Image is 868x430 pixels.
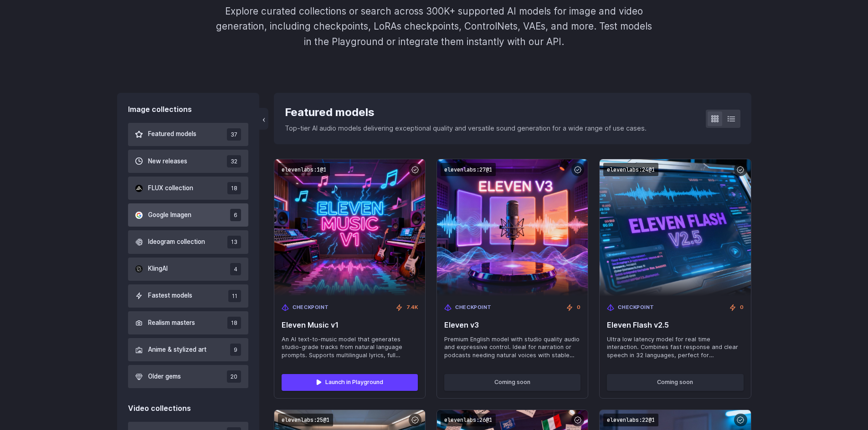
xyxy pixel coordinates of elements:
div: Image collections [128,104,249,116]
span: Eleven Flash v2.5 [607,321,743,329]
button: Google Imagen 6 [128,203,249,227]
button: Older gems 20 [128,365,249,388]
code: elevenlabs:26@1 [441,414,496,427]
span: 18 [227,317,241,329]
span: Anime & stylized art [148,345,206,355]
span: 37 [227,128,241,141]
img: Eleven v3 [437,159,588,296]
span: 20 [227,370,241,383]
span: An AI text-to-music model that generates studio-grade tracks from natural language prompts. Suppo... [282,335,418,360]
button: Coming soon [444,374,580,390]
span: 0 [577,304,580,312]
span: New releases [148,157,187,167]
button: FLUX collection 18 [128,177,249,200]
button: Coming soon [607,374,743,390]
span: 9 [230,344,241,356]
div: Video collections [128,403,249,415]
span: Ultra low latency model for real time interaction. Combines fast response and clear speech in 32 ... [607,335,743,360]
span: Checkpoint [293,304,329,312]
button: ‹ [259,108,268,130]
div: Featured models [285,104,647,121]
img: Eleven Flash v2.5 [600,159,750,296]
span: Featured models [148,129,196,139]
p: Top-tier AI audio models delivering exceptional quality and versatile sound generation for a wide... [285,123,647,133]
button: Fastest models 11 [128,284,249,308]
img: Eleven Music v1 [274,159,425,296]
span: Ideogram collection [148,237,205,247]
span: KlingAI [148,264,168,274]
p: Explore curated collections or search across 300K+ supported AI models for image and video genera... [212,4,656,49]
button: KlingAI 4 [128,258,249,281]
span: 4 [230,263,241,275]
span: 0 [740,304,744,312]
code: elevenlabs:25@1 [278,414,333,427]
button: Featured models 37 [128,123,249,146]
a: Launch in Playground [282,374,418,390]
span: Eleven v3 [444,321,580,329]
span: FLUX collection [148,183,193,193]
button: New releases 32 [128,150,249,173]
button: Realism masters 18 [128,311,249,334]
span: 13 [227,236,241,248]
code: elevenlabs:1@1 [278,163,330,176]
button: Ideogram collection 13 [128,230,249,253]
code: elevenlabs:24@1 [603,163,658,176]
span: Older gems [148,372,181,382]
span: Checkpoint [618,304,654,312]
span: Realism masters [148,318,195,328]
code: elevenlabs:27@1 [441,163,496,176]
span: 32 [227,155,241,167]
span: 7.4K [406,304,418,312]
span: Fastest models [148,291,192,301]
span: Eleven Music v1 [282,321,418,329]
code: elevenlabs:22@1 [603,414,658,427]
span: 11 [228,290,241,302]
span: 6 [230,209,241,221]
button: Anime & stylized art 9 [128,338,249,361]
span: Checkpoint [455,304,492,312]
span: 18 [227,182,241,194]
span: Google Imagen [148,210,191,220]
span: Premium English model with studio quality audio and expressive control. Ideal for narration or po... [444,335,580,360]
